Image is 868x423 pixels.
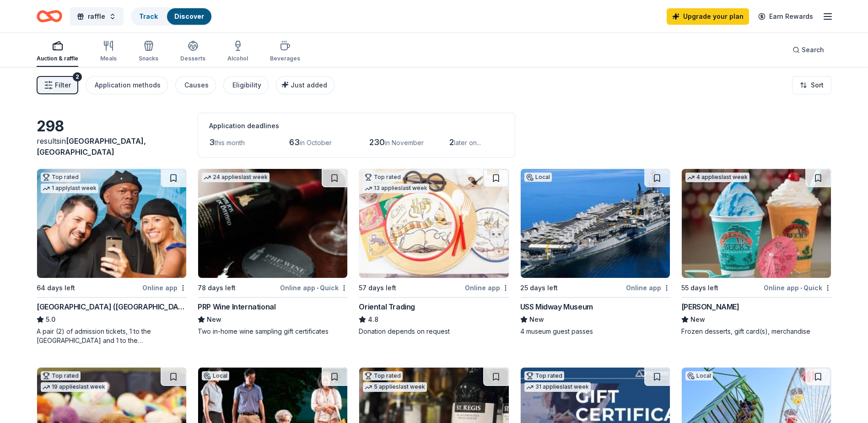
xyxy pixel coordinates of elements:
div: Desserts [180,55,205,62]
div: Local [202,371,229,380]
span: 5.0 [46,314,55,325]
button: Causes [175,76,216,94]
span: 230 [369,137,385,147]
img: Image for Hollywood Wax Museum (Hollywood) [37,169,186,278]
button: Snacks [139,37,158,67]
div: Top rated [363,371,403,380]
span: Just added [291,81,327,89]
div: Local [685,371,713,380]
button: Alcohol [227,37,248,67]
div: USS Midway Museum [520,301,593,312]
a: Image for Hollywood Wax Museum (Hollywood)Top rated1 applylast week64 days leftOnline app[GEOGRAP... [37,168,187,345]
div: Online app [142,282,187,293]
div: PRP Wine International [198,301,275,312]
div: 5 applies last week [363,382,427,392]
span: • [800,284,802,292]
img: Image for Bahama Buck's [682,169,831,278]
div: A pair (2) of admission tickets, 1 to the [GEOGRAPHIC_DATA] and 1 to the [GEOGRAPHIC_DATA] [37,327,187,345]
div: Top rated [41,371,81,380]
button: Application methods [86,76,168,94]
div: Alcohol [227,55,248,62]
img: Image for Oriental Trading [359,169,508,278]
span: in November [385,139,424,146]
button: Desserts [180,37,205,67]
div: Online app Quick [764,282,831,293]
a: Earn Rewards [753,8,819,25]
span: 4.8 [368,314,378,325]
div: Causes [184,80,209,91]
div: 78 days left [198,282,236,293]
a: Upgrade your plan [667,8,749,25]
span: [GEOGRAPHIC_DATA], [GEOGRAPHIC_DATA] [37,136,146,157]
div: Online app [465,282,509,293]
div: Frozen desserts, gift card(s), merchandise [681,327,831,336]
div: Online app [626,282,670,293]
div: 4 applies last week [685,173,749,182]
div: 57 days left [359,282,396,293]
span: in October [300,139,332,146]
div: Top rated [363,173,403,182]
div: results [37,136,187,157]
button: TrackDiscover [131,7,212,26]
a: Image for Oriental TradingTop rated13 applieslast week57 days leftOnline appOriental Trading4.8Do... [359,168,509,336]
div: 64 days left [37,282,75,293]
img: Image for PRP Wine International [198,169,347,278]
span: raffle [88,11,105,22]
div: Top rated [41,173,81,182]
div: 2 [73,72,82,81]
div: 4 museum guest passes [520,327,670,336]
span: New [529,314,544,325]
span: New [690,314,705,325]
button: Just added [276,76,334,94]
div: 24 applies last week [202,173,270,182]
span: in [37,136,146,157]
div: Online app Quick [280,282,348,293]
button: raffle [70,7,124,26]
div: 19 applies last week [41,382,107,392]
div: Top rated [524,371,564,380]
div: [PERSON_NAME] [681,301,739,312]
div: Application methods [95,80,161,91]
span: 63 [289,137,300,147]
a: Track [139,12,158,20]
div: 298 [37,117,187,136]
button: Search [785,41,831,59]
div: Auction & raffle [37,55,78,62]
span: Sort [811,80,824,91]
span: 2 [449,137,454,147]
button: Meals [100,37,117,67]
a: Discover [174,12,204,20]
span: • [317,284,318,292]
span: Filter [55,80,71,91]
div: 1 apply last week [41,184,98,193]
span: Search [802,44,824,55]
div: Donation depends on request [359,327,509,336]
span: New [207,314,221,325]
span: 3 [209,137,215,147]
div: Local [524,173,552,182]
a: Home [37,5,62,27]
button: Auction & raffle [37,37,78,67]
div: 25 days left [520,282,558,293]
a: Image for PRP Wine International24 applieslast week78 days leftOnline app•QuickPRP Wine Internati... [198,168,348,336]
img: Image for USS Midway Museum [521,169,670,278]
div: Eligibility [232,80,261,91]
button: Sort [792,76,831,94]
div: Application deadlines [209,120,504,131]
div: Meals [100,55,117,62]
a: Image for USS Midway MuseumLocal25 days leftOnline appUSS Midway MuseumNew4 museum guest passes [520,168,670,336]
div: Two in-home wine sampling gift certificates [198,327,348,336]
div: Beverages [270,55,300,62]
div: Snacks [139,55,158,62]
a: Image for Bahama Buck's4 applieslast week55 days leftOnline app•Quick[PERSON_NAME]NewFrozen desse... [681,168,831,336]
div: [GEOGRAPHIC_DATA] ([GEOGRAPHIC_DATA]) [37,301,187,312]
button: Eligibility [223,76,269,94]
span: this month [215,139,245,146]
div: Oriental Trading [359,301,415,312]
button: Filter2 [37,76,78,94]
div: 55 days left [681,282,718,293]
div: 13 applies last week [363,184,429,193]
span: later on... [454,139,481,146]
button: Beverages [270,37,300,67]
div: 31 applies last week [524,382,591,392]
